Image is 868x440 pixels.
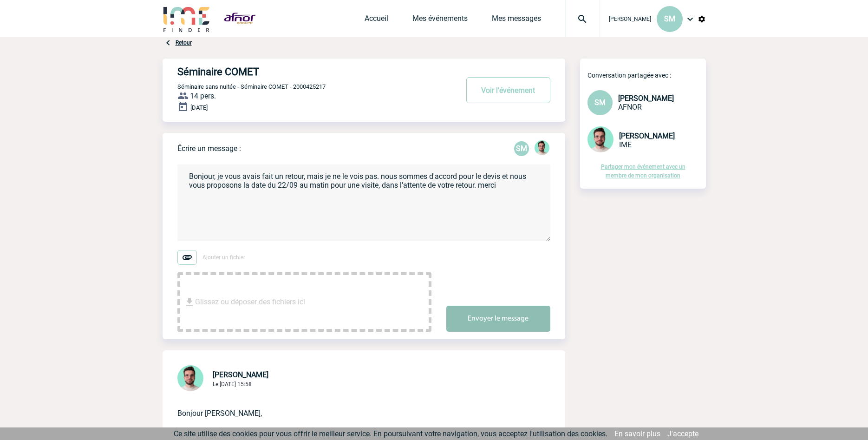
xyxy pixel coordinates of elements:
[177,365,203,391] img: 121547-2.png
[587,126,613,152] img: 121547-2.png
[618,94,674,103] span: [PERSON_NAME]
[174,429,607,438] span: Ce site utilise des cookies pour vous offrir le meilleur service. En poursuivant votre navigation...
[619,140,632,149] span: IME
[190,92,216,100] span: 14 pers.
[195,279,305,325] span: Glissez ou déposer des fichiers ici
[190,104,208,111] span: [DATE]
[202,254,245,261] span: Ajouter un fichier
[601,164,685,179] a: Partager mon événement avec un membre de mon organisation
[614,429,660,438] a: En savoir plus
[176,39,192,46] a: Retour
[618,103,642,112] span: AFNOR
[446,306,550,332] button: Envoyer le message
[587,72,706,79] p: Conversation partagée avec :
[535,140,549,157] div: Benjamin ROLAND
[594,98,606,107] span: SM
[466,77,550,103] button: Voir l'événement
[535,140,549,155] img: 121547-2.png
[412,14,468,27] a: Mes événements
[177,144,241,153] p: Écrire un message :
[213,370,268,379] span: [PERSON_NAME]
[664,14,675,23] span: SM
[514,141,529,156] div: Sylvia MARCET
[514,141,529,156] p: SM
[619,131,675,140] span: [PERSON_NAME]
[177,66,431,78] h4: Séminaire COMET
[213,381,252,387] span: Le [DATE] 15:58
[184,296,195,308] img: file_download.svg
[609,16,651,22] span: [PERSON_NAME]
[163,6,211,32] img: IME-Finder
[667,429,698,438] a: J'accepte
[177,83,326,90] span: Séminaire sans nuitée - Séminaire COMET - 2000425217
[492,14,541,27] a: Mes messages
[365,14,388,27] a: Accueil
